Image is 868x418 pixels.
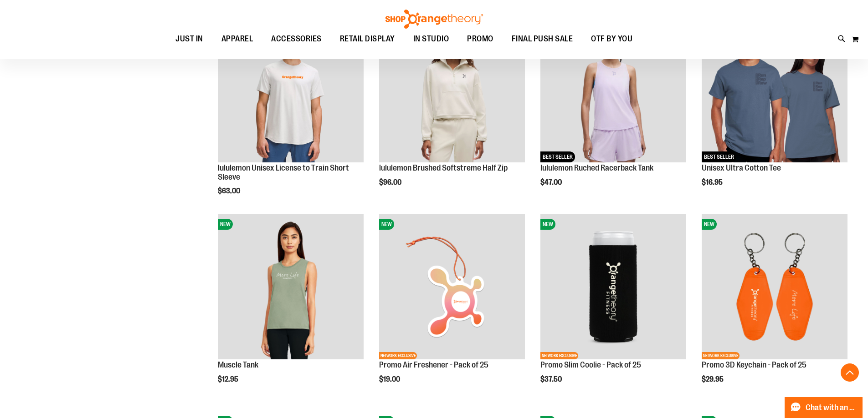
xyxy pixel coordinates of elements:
[702,352,740,359] span: NETWORK EXCLUSIVE
[213,210,368,407] div: product
[540,360,641,369] a: Promo Slim Coolie - Pack of 25
[340,29,395,49] span: RETAIL DISPLAY
[379,17,525,164] a: lululemon Brushed Softstreme Half ZipNEW
[379,352,417,359] span: NETWORK EXCLUSIVE
[218,187,241,195] span: $63.00
[218,219,233,230] span: NEW
[166,29,212,49] a: JUST IN
[384,10,484,29] img: Shop Orangetheory
[785,397,863,418] button: Chat with an Expert
[540,151,575,162] span: BEST SELLER
[218,214,364,361] a: Muscle TankNEW
[540,219,555,230] span: NEW
[218,375,240,383] span: $12.95
[271,29,322,49] span: ACCESSORIES
[458,29,503,50] a: PROMO
[540,17,686,162] img: lululemon Ruched Racerback Tank
[540,375,563,383] span: $37.50
[404,29,458,50] a: IN STUDIO
[379,178,403,186] span: $96.00
[331,29,404,50] a: RETAIL DISPLAY
[375,12,529,210] div: product
[591,29,632,49] span: OTF BY YOU
[702,17,847,164] a: Unisex Ultra Cotton TeeNEWBEST SELLER
[218,163,349,181] a: lululemon Unisex License to Train Short Sleeve
[697,210,852,407] div: product
[413,29,449,49] span: IN STUDIO
[218,17,364,162] img: lululemon Unisex License to Train Short Sleeve
[218,214,364,360] img: Muscle Tank
[218,360,258,369] a: Muscle Tank
[697,12,852,210] div: product
[702,151,736,162] span: BEST SELLER
[702,375,725,383] span: $29.95
[540,352,578,359] span: NETWORK EXCLUSIVE
[702,178,724,186] span: $16.95
[540,214,686,360] img: Promo Slim Coolie - Pack of 25
[512,29,573,49] span: FINAL PUSH SALE
[582,29,642,50] a: OTF BY YOU
[213,12,368,218] div: product
[806,403,857,412] span: Chat with an Expert
[379,219,394,230] span: NEW
[379,214,525,360] img: Promo Air Freshener - Pack of 25
[379,375,401,383] span: $19.00
[702,214,847,360] img: Promo 3D Keychain - Pack of 25
[540,17,686,164] a: lululemon Ruched Racerback TankNEWBEST SELLER
[702,219,717,230] span: NEW
[536,12,691,210] div: product
[702,163,781,172] a: Unisex Ultra Cotton Tee
[379,163,508,172] a: lululemon Brushed Softstreme Half Zip
[540,163,653,172] a: lululemon Ruched Racerback Tank
[379,214,525,361] a: Promo Air Freshener - Pack of 25NEWNETWORK EXCLUSIVE
[379,360,488,369] a: Promo Air Freshener - Pack of 25
[702,17,847,162] img: Unisex Ultra Cotton Tee
[375,210,529,407] div: product
[379,17,525,162] img: lululemon Brushed Softstreme Half Zip
[540,214,686,361] a: Promo Slim Coolie - Pack of 25NEWNETWORK EXCLUSIVE
[841,363,859,382] button: Back To Top
[262,29,331,50] a: ACCESSORIES
[702,360,806,369] a: Promo 3D Keychain - Pack of 25
[540,178,563,186] span: $47.00
[212,29,262,50] a: APPAREL
[536,210,691,407] div: product
[221,29,253,49] span: APPAREL
[702,214,847,361] a: Promo 3D Keychain - Pack of 25NEWNETWORK EXCLUSIVE
[218,17,364,164] a: lululemon Unisex License to Train Short SleeveNEW
[503,29,582,50] a: FINAL PUSH SALE
[467,29,493,49] span: PROMO
[175,29,203,49] span: JUST IN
